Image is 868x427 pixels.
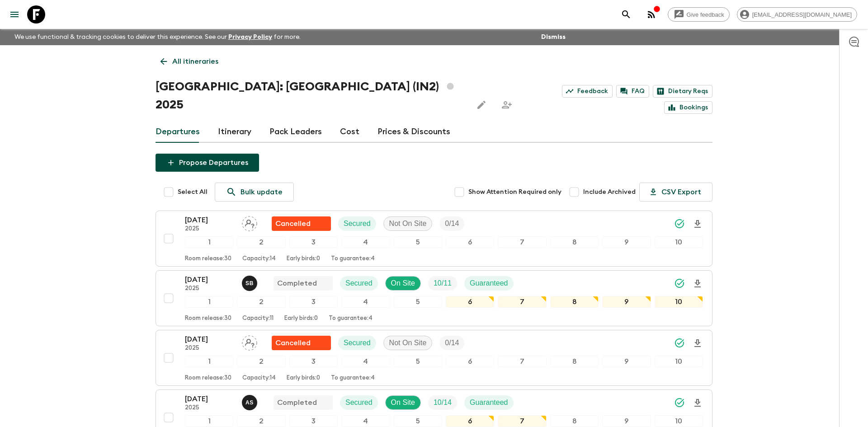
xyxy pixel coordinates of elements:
[287,375,320,382] p: Early birds: 0
[341,415,390,427] div: 4
[470,278,508,289] p: Guaranteed
[470,397,508,408] p: Guaranteed
[674,397,685,408] svg: Synced Successfully
[394,236,442,248] div: 5
[472,96,491,114] button: Edit this itinerary
[674,338,685,348] svg: Synced Successfully
[445,338,459,348] p: 0 / 14
[468,188,561,197] span: Show Attention Required only
[172,56,218,67] p: All itineraries
[340,395,378,410] div: Secured
[655,356,703,367] div: 10
[344,218,371,229] p: Secured
[602,356,651,367] div: 9
[272,216,331,231] div: Flash Pack cancellation
[272,336,331,350] div: Flash Pack cancellation
[237,296,285,308] div: 2
[446,415,494,427] div: 6
[389,218,427,229] p: Not On Site
[583,188,636,197] span: Include Archived
[237,236,285,248] div: 2
[185,255,231,263] p: Room release: 30
[185,225,235,233] p: 2025
[331,375,375,382] p: To guarantee: 4
[340,121,359,143] a: Cost
[218,121,251,143] a: Itinerary
[655,236,703,248] div: 10
[341,356,390,367] div: 4
[439,216,464,231] div: Trip Fill
[344,338,371,348] p: Secured
[385,276,421,291] div: On Site
[655,296,703,308] div: 10
[664,101,712,114] a: Bookings
[385,395,421,410] div: On Site
[275,218,311,229] p: Cancelled
[394,296,442,308] div: 5
[394,356,442,367] div: 5
[692,219,703,230] svg: Download Onboarding
[185,404,235,412] p: 2025
[391,278,415,289] p: On Site
[277,397,317,408] p: Completed
[269,121,322,143] a: Pack Leaders
[287,255,320,263] p: Early birds: 0
[498,356,546,367] div: 7
[185,315,231,322] p: Room release: 30
[289,356,338,367] div: 3
[178,188,208,197] span: Select All
[156,78,465,114] h1: [GEOGRAPHIC_DATA]: [GEOGRAPHIC_DATA] (IN2) 2025
[237,415,285,427] div: 2
[185,375,231,382] p: Room release: 30
[242,375,276,382] p: Capacity: 14
[498,296,546,308] div: 7
[5,5,24,23] button: menu
[539,31,568,43] button: Dismiss
[185,296,233,308] div: 1
[682,11,729,18] span: Give feedback
[242,398,259,405] span: Anvar Sadic
[289,296,338,308] div: 3
[394,415,442,427] div: 5
[498,415,546,427] div: 7
[185,334,235,345] p: [DATE]
[215,183,294,202] a: Bulk update
[602,415,651,427] div: 9
[446,356,494,367] div: 6
[242,219,257,226] span: Assign pack leader
[668,7,730,22] a: Give feedback
[156,52,223,70] a: All itineraries
[156,154,259,172] button: Propose Departures
[434,278,452,289] p: 10 / 11
[11,29,304,45] p: We use functional & tracking cookies to deliver this experience. See our for more.
[550,415,599,427] div: 8
[228,34,272,40] a: Privacy Policy
[389,338,427,348] p: Not On Site
[446,296,494,308] div: 6
[391,397,415,408] p: On Site
[275,338,311,348] p: Cancelled
[655,415,703,427] div: 10
[185,415,233,427] div: 1
[616,85,649,98] a: FAQ
[692,398,703,408] svg: Download Onboarding
[185,285,235,292] p: 2025
[345,278,373,289] p: Secured
[340,276,378,291] div: Secured
[446,236,494,248] div: 6
[284,315,318,322] p: Early birds: 0
[550,236,599,248] div: 8
[737,7,857,22] div: [EMAIL_ADDRESS][DOMAIN_NAME]
[434,397,452,408] p: 10 / 14
[329,315,373,322] p: To guarantee: 4
[550,356,599,367] div: 8
[439,336,464,350] div: Trip Fill
[692,278,703,289] svg: Download Onboarding
[242,338,257,345] span: Assign pack leader
[156,121,200,143] a: Departures
[242,255,276,263] p: Capacity: 14
[185,236,233,248] div: 1
[428,276,457,291] div: Trip Fill
[692,338,703,349] svg: Download Onboarding
[185,274,235,285] p: [DATE]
